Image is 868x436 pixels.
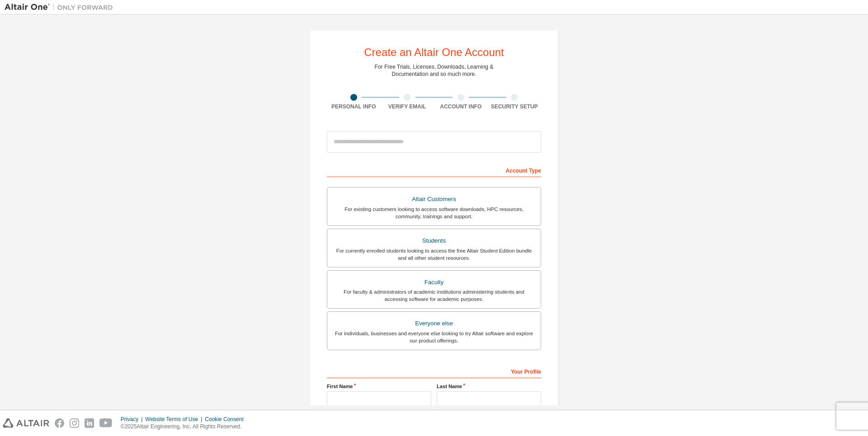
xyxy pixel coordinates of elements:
div: For Free Trials, Licenses, Downloads, Learning & Documentation and so much more. [375,63,494,78]
img: facebook.svg [55,418,64,428]
img: youtube.svg [99,418,113,428]
div: Create an Altair One Account [364,47,504,58]
img: instagram.svg [70,418,79,428]
div: For existing customers looking to access software downloads, HPC resources, community, trainings ... [333,206,535,220]
label: Last Name [437,383,541,390]
div: Altair Customers [333,193,535,206]
div: Verify Email [381,103,434,110]
img: Altair One [5,3,118,12]
div: Cookie Consent [205,416,249,423]
img: linkedin.svg [85,418,94,428]
div: Website Terms of Use [145,416,205,423]
div: Everyone else [333,317,535,330]
label: First Name [327,383,431,390]
div: Personal Info [327,103,381,110]
div: Privacy [121,416,145,423]
div: Account Type [327,163,541,177]
div: Security Setup [488,103,542,110]
div: For individuals, businesses and everyone else looking to try Altair software and explore our prod... [333,330,535,344]
img: altair_logo.svg [3,418,49,428]
div: Faculty [333,276,535,289]
div: For currently enrolled students looking to access the free Altair Student Edition bundle and all ... [333,247,535,262]
div: Your Profile [327,364,541,378]
div: For faculty & administrators of academic institutions administering students and accessing softwa... [333,288,535,303]
p: © 2025 Altair Engineering, Inc. All Rights Reserved. [121,423,249,431]
div: Students [333,234,535,247]
div: Account Info [434,103,488,110]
